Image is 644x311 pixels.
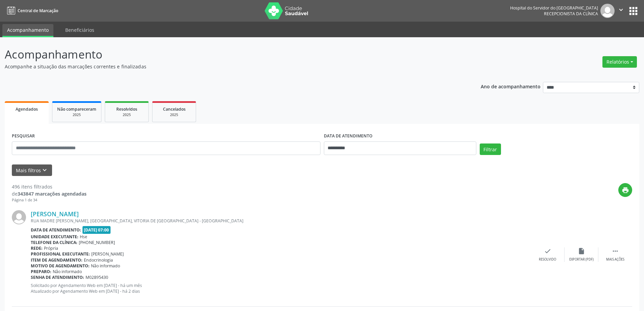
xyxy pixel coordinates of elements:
div: RUA MADRE [PERSON_NAME], [GEOGRAPHIC_DATA], VITORIA DE [GEOGRAPHIC_DATA] - [GEOGRAPHIC_DATA] [31,218,531,224]
label: PESQUISAR [12,131,35,141]
span: Recepcionista da clínica [544,11,598,17]
p: Acompanhamento [5,46,449,63]
i: check [544,247,551,255]
label: DATA DE ATENDIMENTO [324,131,373,141]
div: Resolvido [539,257,556,262]
span: Resolvidos [116,106,137,112]
div: 2025 [57,112,96,117]
span: [PERSON_NAME] [91,251,124,257]
button: Mais filtroskeyboard_arrow_down [12,164,52,176]
button: Relatórios [602,56,637,68]
span: Endocrinologia [84,257,113,263]
span: Central de Marcação [18,8,58,14]
b: Rede: [31,245,43,251]
i: keyboard_arrow_down [41,166,48,174]
button: print [618,183,632,197]
a: [PERSON_NAME] [31,210,79,218]
b: Telefone da clínica: [31,240,77,245]
span: Não compareceram [57,106,96,112]
div: de [12,190,87,197]
div: 496 itens filtrados [12,183,87,190]
a: Central de Marcação [5,5,58,16]
b: Item de agendamento: [31,257,82,263]
button: apps [627,5,639,17]
p: Solicitado por Agendamento Web em [DATE] - há um mês Atualizado por Agendamento Web em [DATE] - h... [31,283,531,294]
b: Motivo de agendamento: [31,263,90,269]
span: Própria [44,245,58,251]
button:  [615,4,627,18]
div: Mais ações [606,257,624,262]
strong: 343847 marcações agendadas [18,191,87,197]
span: Não informado [53,269,82,274]
img: img [600,4,615,18]
i:  [612,247,619,255]
span: Não informado [91,263,120,269]
a: Beneficiários [61,24,99,36]
b: Profissional executante: [31,251,90,257]
div: Exportar (PDF) [569,257,594,262]
div: 2025 [110,112,144,117]
span: Cancelados [163,106,186,112]
i:  [617,6,625,14]
span: Agendados [16,106,38,112]
p: Acompanhe a situação das marcações correntes e finalizadas [5,63,449,70]
p: Ano de acompanhamento [481,82,541,90]
i: insert_drive_file [578,247,585,255]
div: Hospital do Servidor do [GEOGRAPHIC_DATA] [510,5,598,11]
b: Data de atendimento: [31,227,81,233]
span: [PHONE_NUMBER] [79,240,115,245]
b: Senha de atendimento: [31,274,84,280]
i: print [622,186,629,194]
img: img [12,210,26,224]
b: Unidade executante: [31,234,78,240]
div: 2025 [157,112,191,117]
div: Página 1 de 34 [12,197,87,203]
a: Acompanhamento [2,24,53,37]
span: [DATE] 07:00 [82,226,111,234]
button: Filtrar [480,143,501,155]
span: Hse [80,234,87,240]
span: M02895430 [86,274,108,280]
b: Preparo: [31,269,51,274]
